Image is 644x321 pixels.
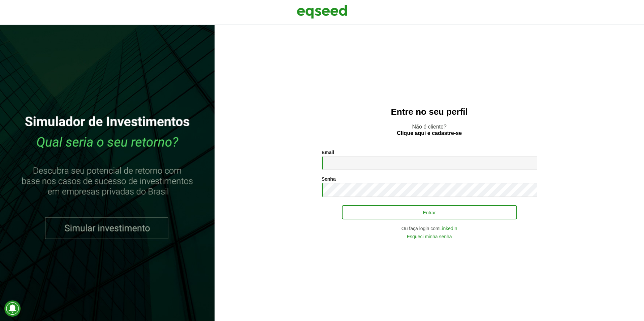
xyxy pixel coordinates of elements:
img: EqSeed Logo [297,3,347,20]
a: Esqueci minha senha [407,234,452,239]
h2: Entre no seu perfil [228,107,631,117]
label: Senha [322,177,336,181]
p: Não é cliente? [228,123,631,136]
div: Ou faça login com [322,226,537,231]
a: LinkedIn [440,226,457,231]
label: Email [322,150,334,155]
button: Entrar [342,205,517,219]
a: Clique aqui e cadastre-se [397,131,462,136]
